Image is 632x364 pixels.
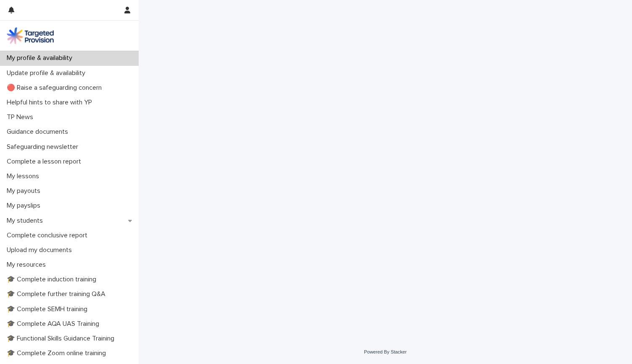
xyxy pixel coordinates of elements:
p: 🎓 Complete SEMH training [3,305,94,313]
p: 🎓 Complete further training Q&A [3,290,112,298]
a: Powered By Stacker [364,349,406,354]
p: Helpful hints to share with YP [3,99,99,107]
img: M5nRWzHhSzIhMunXDL62 [7,27,54,44]
p: 🎓 Complete AQA UAS Training [3,320,106,328]
p: Complete conclusive report [3,231,94,239]
p: Complete a lesson report [3,158,88,166]
p: My payouts [3,187,47,195]
p: My lessons [3,172,46,180]
p: My profile & availability [3,54,79,62]
p: My payslips [3,202,47,210]
p: 🎓 Functional Skills Guidance Training [3,335,121,343]
p: 🎓 Complete induction training [3,276,103,283]
p: Guidance documents [3,128,75,136]
p: 🔴 Raise a safeguarding concern [3,84,108,92]
p: My resources [3,261,53,269]
p: Safeguarding newsletter [3,143,85,151]
p: My students [3,217,50,225]
p: Update profile & availability [3,69,92,77]
p: TP News [3,113,40,121]
p: 🎓 Complete Zoom online training [3,349,113,357]
p: Upload my documents [3,246,79,254]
